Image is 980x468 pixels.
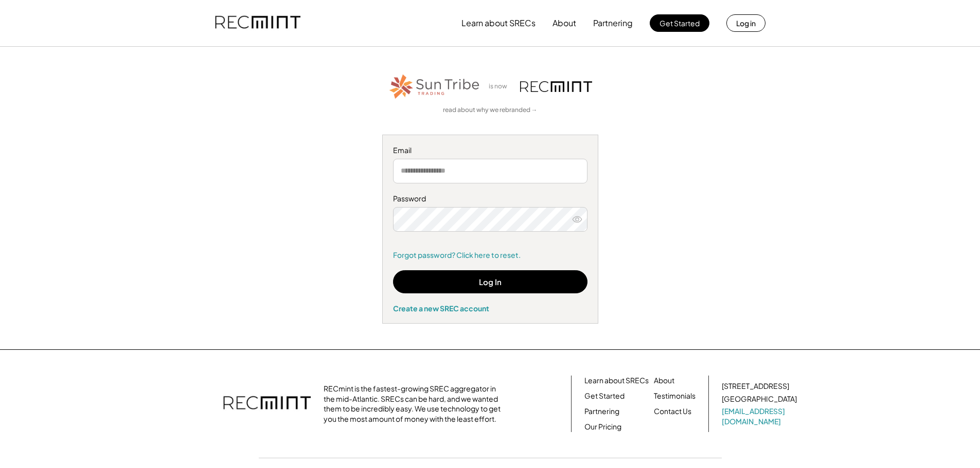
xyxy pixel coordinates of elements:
a: [EMAIL_ADDRESS][DOMAIN_NAME] [722,406,799,426]
a: Contact Us [654,406,691,417]
div: Password [393,194,587,204]
img: recmint-logotype%403x.png [223,386,311,422]
button: Log in [726,14,765,32]
a: Partnering [584,406,619,417]
a: Testimonials [654,391,696,401]
div: Create a new SREC account [393,304,587,313]
img: recmint-logotype%403x.png [520,81,592,92]
button: Partnering [593,13,633,33]
img: STT_Horizontal_Logo%2B-%2BColor.png [388,72,481,101]
a: Get Started [584,391,625,401]
div: is now [486,82,515,91]
img: recmint-logotype%403x.png [215,6,300,41]
a: Forgot password? Click here to reset. [393,250,587,260]
div: [GEOGRAPHIC_DATA] [722,394,797,404]
a: About [654,376,674,386]
div: [STREET_ADDRESS] [722,381,789,391]
div: Email [393,145,587,156]
div: RECmint is the fastest-growing SREC aggregator in the mid-Atlantic. SRECs can be hard, and we wan... [324,384,506,424]
a: read about why we rebranded → [443,106,538,115]
button: Learn about SRECs [461,13,536,33]
button: Log In [393,270,587,293]
button: About [553,13,576,33]
button: Get Started [650,14,709,32]
a: Our Pricing [584,422,621,432]
a: Learn about SRECs [584,376,649,386]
